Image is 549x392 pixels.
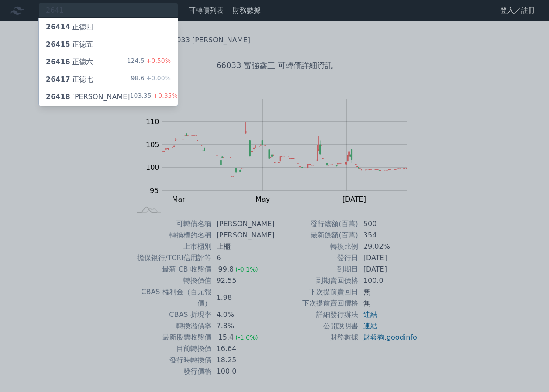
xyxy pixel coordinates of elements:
a: 26415正德五 [39,36,178,53]
div: 正德五 [46,39,93,50]
div: 98.6 [131,74,171,85]
div: 103.35 [130,92,178,102]
a: 26417正德七 98.6+0.00% [39,71,178,88]
div: 正德七 [46,74,93,85]
a: 26416正德六 124.5+0.50% [39,53,178,71]
span: 26416 [46,58,70,66]
a: 26418[PERSON_NAME] 103.35+0.35% [39,88,178,106]
div: 124.5 [127,57,171,67]
div: 正德四 [46,22,93,32]
span: 26417 [46,75,70,83]
span: +0.50% [145,57,171,64]
span: 26415 [46,40,70,48]
span: 26414 [46,23,70,31]
a: 26414正德四 [39,18,178,36]
span: +0.00% [145,75,171,82]
div: [PERSON_NAME] [46,92,130,102]
div: 正德六 [46,57,93,67]
span: +0.35% [152,92,178,99]
span: 26418 [46,93,70,101]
